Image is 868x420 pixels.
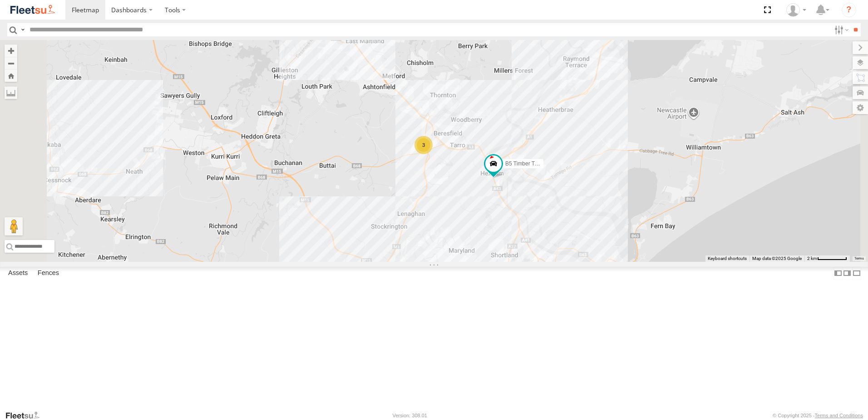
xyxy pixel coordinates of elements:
[843,267,852,280] label: Dock Summary Table to the Right
[854,257,864,260] a: Terms (opens in new tab)
[783,3,809,17] div: Matt Curtis
[505,160,545,167] span: B5 Timber Truck
[852,267,861,280] label: Hide Summary Table
[5,70,17,82] button: Zoom Home
[414,136,433,154] div: 3
[853,101,868,114] label: Map Settings
[708,255,747,262] button: Keyboard shortcuts
[5,86,17,99] label: Measure
[804,255,850,262] button: Map Scale: 2 km per 62 pixels
[752,256,802,261] span: Map data ©2025 Google
[9,4,56,16] img: fleetsu-logo-horizontal.svg
[815,413,863,418] a: Terms and Conditions
[393,413,427,418] div: Version: 308.01
[33,267,64,280] label: Fences
[5,45,17,57] button: Zoom in
[5,411,47,420] a: Visit our Website
[807,256,817,261] span: 2 km
[773,413,863,418] div: © Copyright 2025 -
[4,267,32,280] label: Assets
[842,3,856,17] i: ?
[831,23,850,36] label: Search Filter Options
[833,267,843,280] label: Dock Summary Table to the Left
[5,217,23,235] button: Drag Pegman onto the map to open Street View
[5,57,17,70] button: Zoom out
[19,23,26,36] label: Search Query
